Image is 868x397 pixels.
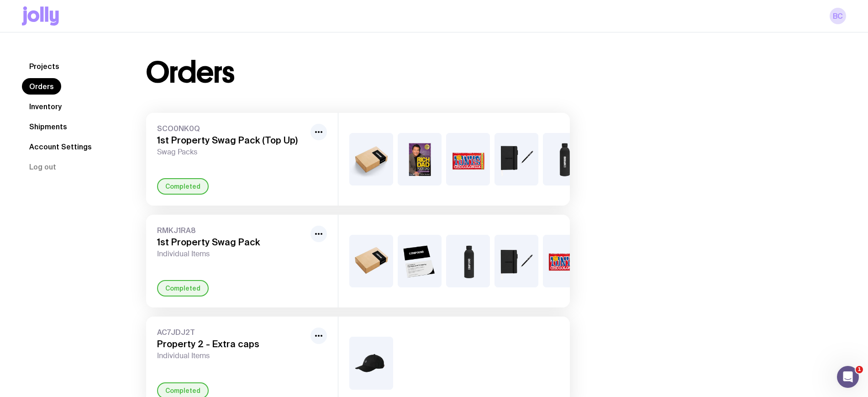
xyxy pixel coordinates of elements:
[157,148,307,157] span: Swag Packs
[22,98,69,115] a: Inventory
[146,58,234,87] h1: Orders
[157,226,307,235] span: RMKJ1RA8
[157,249,307,259] span: Individual Items
[157,328,307,337] span: AC7JDJ2T
[157,280,209,296] div: Completed
[22,118,74,135] a: Shipments
[837,366,859,388] iframe: Intercom live chat
[22,78,61,95] a: Orders
[22,58,67,74] a: Projects
[157,351,307,360] span: Individual Items
[157,237,307,248] h3: 1st Property Swag Pack
[22,159,63,175] button: Log out
[157,339,307,349] h3: Property 2 - Extra caps
[830,8,846,24] a: BC
[22,138,99,155] a: Account Settings
[157,135,307,146] h3: 1st Property Swag Pack (Top Up)
[157,124,307,133] span: SCO0NK0Q
[157,178,209,195] div: Completed
[856,366,863,373] span: 1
